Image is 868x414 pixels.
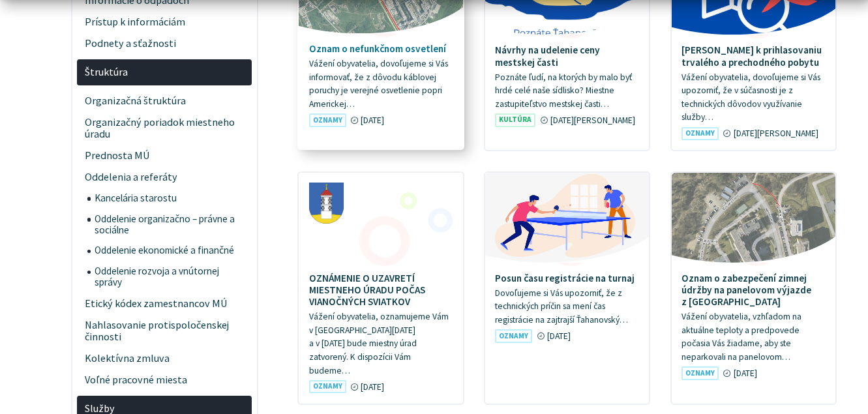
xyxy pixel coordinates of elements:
[85,112,245,145] span: Organizačný poriadok miestneho úradu
[309,57,453,111] p: Vážení obyvatelia, dovoľujeme si Vás informovať, že z dôvodu káblovej poruchy je verejné osvetlen...
[85,314,245,347] span: Nahlasovanie protispoločenskej činnosti
[681,71,826,125] p: Vážení obyvatelia, dovoľujeme si Vás upozorniť, že v súčasnosti je z technických dôvodov využívan...
[550,115,635,126] span: [DATE][PERSON_NAME]
[77,59,252,86] a: Štruktúra
[681,44,826,68] h4: [PERSON_NAME] k prihlasovaniu trvalého a prechodného pobytu
[77,166,252,188] a: Oddelenia a referáty
[495,329,532,343] span: Oznamy
[672,173,835,390] a: Oznam o zabezpečení zimnej údržby na panelovom výjazde z [GEOGRAPHIC_DATA] Vážení obyvatelia, vzh...
[77,112,252,145] a: Organizačný poriadok miestneho úradu
[309,43,453,55] h4: Oznam o nefunkčnom osvetlení
[77,145,252,166] a: Prednosta MÚ
[361,381,384,392] span: [DATE]
[681,127,719,141] span: Oznamy
[77,347,252,369] a: Kolektívna zmluva
[85,91,245,112] span: Organizačná štruktúra
[85,33,245,54] span: Podnety a sťažnosti
[85,293,245,314] span: Etický kódex zamestnancov MÚ
[87,188,252,209] a: Kancelária starostu
[77,11,252,33] a: Prístup k informáciám
[85,61,245,83] span: Štruktúra
[87,209,252,241] a: Oddelenie organizačno – právne a sociálne
[309,380,346,394] span: Oznamy
[77,314,252,347] a: Nahlasovanie protispoločenskej činnosti
[681,366,719,380] span: Oznamy
[361,115,384,126] span: [DATE]
[77,91,252,112] a: Organizačná štruktúra
[734,368,757,379] span: [DATE]
[309,310,453,377] p: Vážení obyvatelia, oznamujeme Vám v [GEOGRAPHIC_DATA][DATE] a v [DATE] bude miestny úrad zatvoren...
[495,273,639,284] h4: Posun času registrácie na turnaj
[85,347,245,369] span: Kolektívna zmluva
[95,241,245,261] span: Oddelenie ekonomické a finančné
[495,44,639,68] h4: Návrhy na udelenie ceny mestskej časti
[95,261,245,293] span: Oddelenie rozvoja a vnútornej správy
[85,145,245,166] span: Prednosta MÚ
[495,287,639,327] p: Dovoľujeme si Vás upozorniť, že z technických príčin sa mení čas registrácie na zajtrajší Ťahanov...
[734,128,818,139] span: [DATE][PERSON_NAME]
[85,11,245,33] span: Prístup k informáciám
[547,331,571,342] span: [DATE]
[485,173,649,353] a: Posun času registrácie na turnaj Dovoľujeme si Vás upozorniť, že z technických príčin sa mení čas...
[309,273,453,308] h4: OZNÁMENIE O UZAVRETÍ MIESTNEHO ÚRADU POČAS VIANOČNÝCH SVIATKOV
[681,273,826,308] h4: Oznam o zabezpečení zimnej údržby na panelovom výjazde z [GEOGRAPHIC_DATA]
[681,310,826,364] p: Vážení obyvatelia, vzhľadom na aktuálne teploty a predpovede počasia Vás žiadame, aby ste neparko...
[85,166,245,188] span: Oddelenia a referáty
[87,261,252,293] a: Oddelenie rozvoja a vnútornej správy
[95,188,245,209] span: Kancelária starostu
[495,71,639,111] p: Poznáte ľudí, na ktorých by malo byť hrdé celé naše sídlisko? Miestne zastupiteľstvo mestskej časti…
[299,173,462,404] a: OZNÁMENIE O UZAVRETÍ MIESTNEHO ÚRADU POČAS VIANOČNÝCH SVIATKOV Vážení obyvatelia, oznamujeme Vám ...
[77,293,252,314] a: Etický kódex zamestnancov MÚ
[309,113,346,127] span: Oznamy
[77,33,252,54] a: Podnety a sťažnosti
[95,209,245,241] span: Oddelenie organizačno – právne a sociálne
[85,369,245,391] span: Voľné pracovné miesta
[77,369,252,391] a: Voľné pracovné miesta
[495,113,535,127] span: Kultúra
[87,241,252,261] a: Oddelenie ekonomické a finančné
